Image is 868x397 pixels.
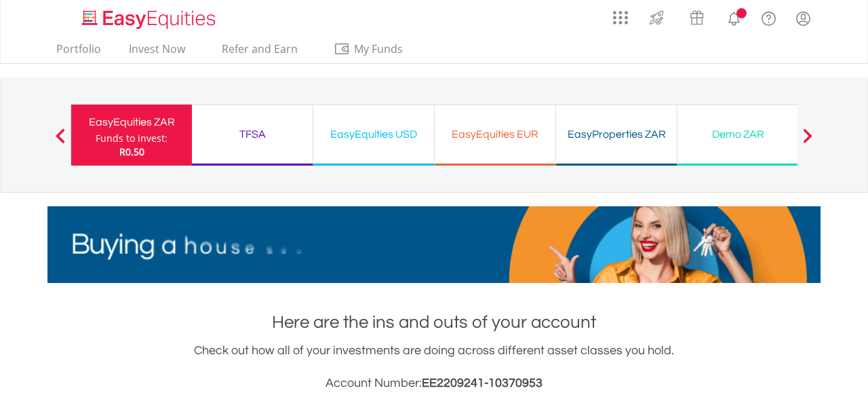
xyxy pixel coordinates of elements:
[646,7,668,29] img: thrive-v2.svg
[119,145,144,158] span: R0.50
[717,3,751,31] a: Notifications
[604,3,637,25] a: AppsGrid
[564,125,669,144] div: EasyProperties ZAR
[686,125,790,144] div: Demo ZAR
[686,7,708,29] img: vouchers-v2.svg
[422,377,542,390] span: EE2209241-10370953
[51,42,106,63] a: Portfolio
[47,206,821,283] img: EasyMortage Promotion Banner
[200,125,304,144] div: TFSA
[123,42,191,63] a: Invest Now
[334,40,422,58] span: My Funds
[96,132,167,145] div: Funds to invest:
[77,3,221,31] a: Home page
[47,135,74,149] button: Previous
[47,310,821,335] h1: Here are the ins and outs of your account
[786,3,821,33] a: My Profile
[79,113,184,132] div: EasyEquities ZAR
[794,135,821,149] button: Next
[677,3,717,29] a: Vouchers
[321,125,426,144] div: EasyEquities USD
[443,125,547,144] div: EasyEquities EUR
[47,341,821,393] div: Check out how all of your investments are doing across different asset classes you hold.
[613,10,628,25] img: grid-menu-icon.svg
[47,374,821,393] h3: Account Number:
[208,42,311,63] a: Refer and Earn
[751,3,786,31] a: FAQ's and Support
[222,41,298,56] span: Refer and Earn
[79,8,221,31] img: EasyEquities_Logo.png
